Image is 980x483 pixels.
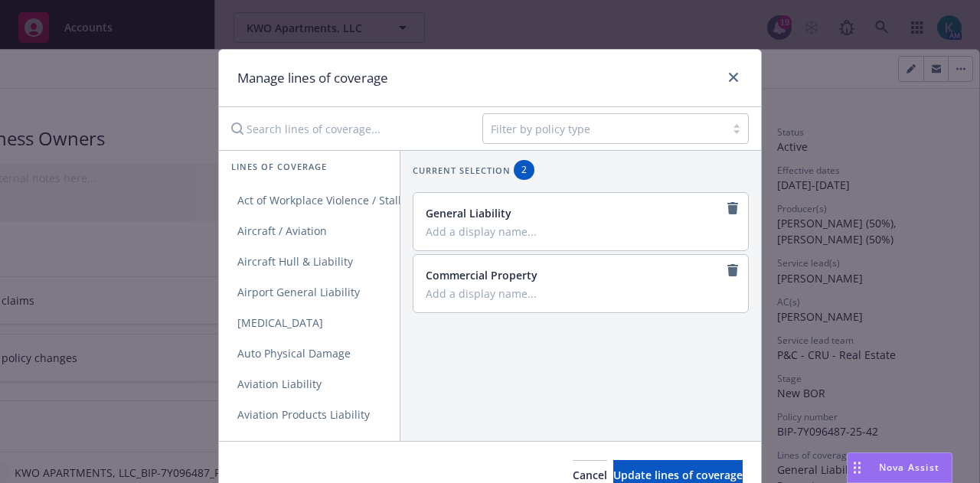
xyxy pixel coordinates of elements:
div: Drag to move [848,453,867,482]
span: Auto Physical Damage [219,346,369,361]
span: Update lines of coverage [613,468,743,482]
span: Aircraft Hull & Liability [219,254,371,269]
span: 2 [520,163,528,177]
span: Act of Workplace Violence / Stalking Threat [219,193,475,207]
h1: Manage lines of coverage [237,68,388,88]
span: Aviation Liability [219,377,340,391]
span: Blanket Accident [219,438,341,452]
a: close [724,68,743,86]
span: Lines of coverage [231,160,327,173]
div: General Liability [426,205,733,221]
a: remove [724,261,742,279]
span: Cancel [573,468,607,482]
input: Add a display name... [426,224,733,238]
span: [MEDICAL_DATA] [219,315,341,330]
span: Current selection [413,164,511,177]
span: Aircraft / Aviation [219,224,345,238]
span: Airport General Liability [219,285,378,299]
span: Aviation Products Liability [219,407,388,422]
button: Nova Assist [847,452,952,483]
input: Search lines of coverage... [222,113,470,144]
a: remove [724,199,742,217]
div: Commercial Property [426,267,733,283]
input: Add a display name... [426,286,733,300]
span: Nova Assist [879,461,939,474]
